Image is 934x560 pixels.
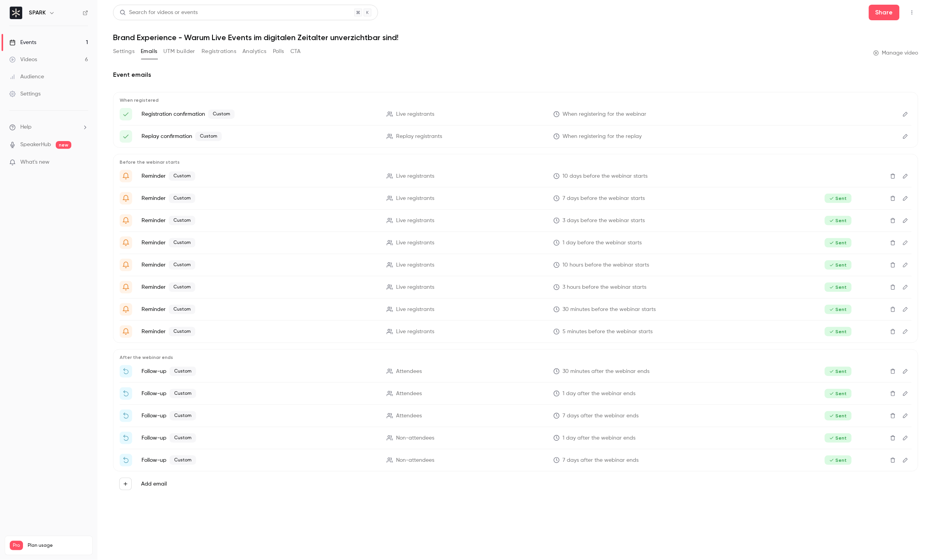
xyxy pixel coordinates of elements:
p: Follow-up [142,456,377,465]
span: Custom [169,194,195,203]
p: Reminder [142,327,377,336]
li: Webinar verpasst? Wir hätten da noch was für dich! [120,454,912,466]
button: Edit [899,325,912,338]
div: Audience [9,73,44,81]
span: Custom [169,260,195,270]
p: Reminder [142,194,377,203]
button: Delete [887,454,899,466]
span: Plan usage [28,542,88,549]
span: Custom [169,216,195,225]
h6: SPARK [29,9,46,17]
button: Delete [887,432,899,444]
li: Bist du bereit? In wenigen Tagen starten wir gemeinsam! [120,170,912,182]
p: Reminder [142,216,377,225]
p: Reminder [142,305,377,314]
span: Sent [825,260,852,270]
span: Attendees [396,390,422,398]
span: 3 days before the webinar starts [563,217,645,225]
button: Delete [887,365,899,378]
span: Sent [825,216,852,225]
span: Sent [825,194,852,203]
span: Custom [195,132,222,141]
button: Edit [899,432,912,444]
p: Reminder [142,171,377,181]
p: Reminder [142,238,377,247]
span: 1 day before the webinar starts [563,239,642,247]
button: Edit [899,303,912,316]
p: Follow-up [142,367,377,376]
span: 30 minutes before the webinar starts [563,306,656,314]
span: Non-attendees [396,456,434,465]
div: Settings [9,90,41,98]
button: Analytics [242,45,267,58]
button: Emails [141,45,157,58]
iframe: Noticeable Trigger [79,159,88,166]
button: Edit [899,130,912,143]
span: Replay registrants [396,132,442,141]
span: Live registrants [396,172,434,180]
span: Sent [825,283,852,292]
span: Custom [170,433,196,443]
button: Edit [899,170,912,182]
span: Help [20,123,32,131]
span: 3 hours before the webinar starts [563,283,647,291]
span: Custom [208,110,235,119]
button: Share [869,5,900,20]
button: Delete [887,303,899,316]
span: Custom [170,367,196,376]
span: Custom [170,411,196,420]
span: Custom [170,389,196,398]
li: Jetzt exklusiven Platz sichern! [120,387,912,400]
button: Delete [887,387,899,400]
p: Reminder [142,260,377,270]
span: Sent [825,389,852,398]
span: 10 hours before the webinar starts [563,261,649,269]
span: 10 days before the webinar starts [563,172,648,180]
button: Edit [899,237,912,249]
button: Edit [899,192,912,205]
div: Search for videos or events [120,9,198,17]
span: Sent [825,367,852,376]
li: Wir haben dich vermisst – komm uns doch besuchen! [120,432,912,444]
button: Edit [899,410,912,422]
span: Live registrants [396,239,434,247]
button: Edit [899,259,912,271]
button: Registrations [202,45,236,58]
span: Live registrants [396,194,434,203]
li: Heute ist es so weit – dein exklusives Webinar startet in Kürze! [120,303,912,316]
p: When registered [120,97,912,103]
div: Events [9,39,36,46]
li: Danke fürs Dabeisein – das war erst der Anfang! [120,365,912,378]
span: 7 days after the webinar ends [563,456,639,465]
li: Deine Anmeldung zum Webinar „Brand Experience – Warum Live Events im digitalen Zeitalter unverzic... [120,130,912,143]
p: Follow-up [142,433,377,443]
li: Bist du bereit? In wenigen Tagen starten wir gemeinsam! [120,192,912,205]
button: Edit [899,365,912,378]
button: Delete [887,192,899,205]
button: Edit [899,108,912,120]
span: Live registrants [396,328,434,336]
span: Custom [169,327,195,336]
li: Sie sind dabei! So holen Sie das Meiste aus unserem Webinar. [120,108,912,120]
span: Sent [825,327,852,336]
a: Manage video [874,49,918,57]
span: Live registrants [396,283,434,291]
button: Polls [273,45,284,58]
li: Heute ist es so weit – dein exklusives Webinar startet in Kürze! [120,259,912,271]
li: Bist du bereit? In wenigen Stunden starten wir gemeinsam! [120,237,912,249]
span: Custom [169,305,195,314]
button: Delete [887,410,899,422]
span: Custom [170,456,196,465]
button: Edit [899,281,912,293]
span: Live registrants [396,261,434,269]
div: Videos [9,56,37,64]
p: Before the webinar starts [120,159,912,165]
span: Custom [169,238,195,247]
li: Dein persönlicher Platz wartet – noch bis Sonntag! [120,410,912,422]
span: Custom [169,171,195,181]
p: Follow-up [142,389,377,398]
p: Registration confirmation [142,110,377,119]
p: After the webinar ends [120,354,912,360]
span: Sent [825,305,852,314]
span: 1 day after the webinar ends [563,390,636,398]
